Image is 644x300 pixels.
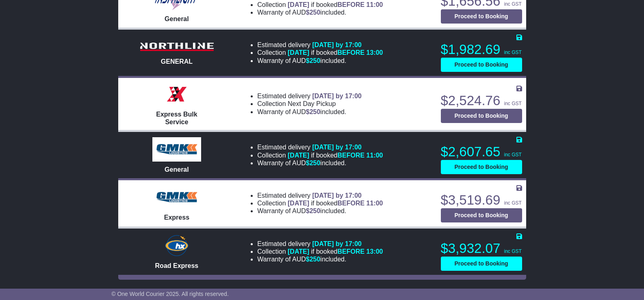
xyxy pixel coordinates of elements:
[310,207,321,214] span: 250
[366,152,383,159] span: 11:00
[257,143,383,151] li: Estimated delivery
[288,152,309,159] span: [DATE]
[165,82,189,106] img: Border Express: Express Bulk Service
[366,1,383,8] span: 11:00
[288,152,383,159] span: if booked
[288,1,309,8] span: [DATE]
[312,192,362,199] span: [DATE] by 17:00
[288,200,309,207] span: [DATE]
[504,152,521,158] span: inc GST
[161,58,193,65] span: GENERAL
[257,199,383,207] li: Collection
[288,1,383,8] span: if booked
[257,159,383,167] li: Warranty of AUD included.
[337,49,364,56] span: BEFORE
[152,137,201,162] img: GMK Logistics: General
[155,262,199,269] span: Road Express
[504,248,521,254] span: inc GST
[288,49,383,56] span: if booked
[288,248,383,255] span: if booked
[306,108,321,115] span: $
[312,93,362,99] span: [DATE] by 17:00
[165,15,189,22] span: General
[441,93,522,109] p: $2,524.76
[288,200,383,207] span: if booked
[441,58,522,72] button: Proceed to Booking
[257,207,383,215] li: Warranty of AUD included.
[441,41,522,58] p: $1,982.69
[441,240,522,257] p: $3,932.07
[152,185,201,209] img: GMK Logistics: Express
[306,57,321,64] span: $
[306,207,321,214] span: $
[165,166,189,173] span: General
[310,9,321,16] span: 250
[366,248,383,255] span: 13:00
[257,248,383,255] li: Collection
[337,152,364,159] span: BEFORE
[306,9,321,16] span: $
[504,50,521,55] span: inc GST
[257,49,383,56] li: Collection
[366,49,383,56] span: 13:00
[441,192,522,208] p: $3,519.69
[310,57,321,64] span: 250
[441,9,522,24] button: Proceed to Booking
[310,160,321,166] span: 250
[257,9,383,16] li: Warranty of AUD included.
[310,256,321,263] span: 250
[504,101,521,106] span: inc GST
[312,41,362,48] span: [DATE] by 17:00
[136,40,217,54] img: Northline Distribution: GENERAL
[163,233,190,258] img: Hunter Express: Road Express
[288,49,309,56] span: [DATE]
[111,291,229,297] span: © One World Courier 2025. All rights reserved.
[257,240,383,248] li: Estimated delivery
[337,200,364,207] span: BEFORE
[366,200,383,207] span: 11:00
[504,200,521,206] span: inc GST
[257,255,383,263] li: Warranty of AUD included.
[441,257,522,271] button: Proceed to Booking
[288,248,309,255] span: [DATE]
[306,160,321,166] span: $
[504,1,521,7] span: inc GST
[312,144,362,151] span: [DATE] by 17:00
[306,256,321,263] span: $
[156,111,197,125] span: Express Bulk Service
[257,108,362,116] li: Warranty of AUD included.
[257,1,383,9] li: Collection
[257,151,383,159] li: Collection
[441,208,522,222] button: Proceed to Booking
[257,100,362,108] li: Collection
[312,240,362,247] span: [DATE] by 17:00
[257,92,362,100] li: Estimated delivery
[257,192,383,199] li: Estimated delivery
[441,160,522,174] button: Proceed to Booking
[310,108,321,115] span: 250
[257,57,383,65] li: Warranty of AUD included.
[337,1,364,8] span: BEFORE
[288,100,336,107] span: Next Day Pickup
[164,214,189,221] span: Express
[441,144,522,160] p: $2,607.65
[337,248,364,255] span: BEFORE
[257,41,383,49] li: Estimated delivery
[441,109,522,123] button: Proceed to Booking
